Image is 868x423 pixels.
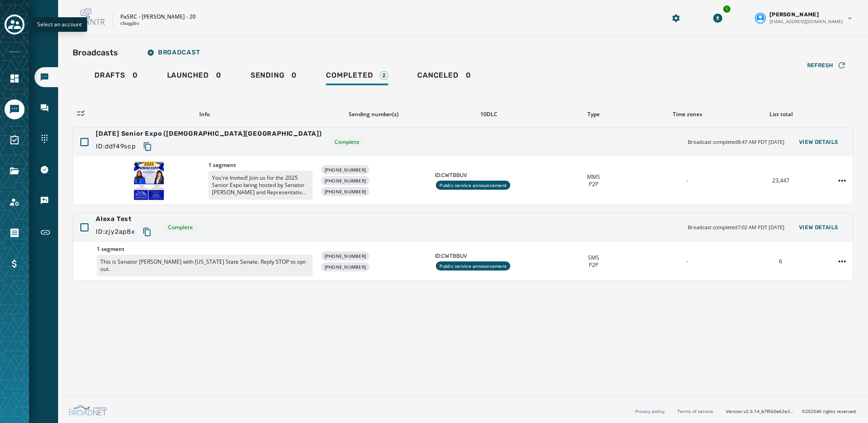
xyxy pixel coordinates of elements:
[644,111,731,118] div: Time zones
[321,187,370,196] div: [PHONE_NUMBER]
[139,138,156,155] button: Copy text to clipboard
[835,173,849,188] button: 10.10.25 Senior Expo (Jewish Community Center) action menu
[168,224,193,231] span: Complete
[96,142,136,151] span: ID: ddf49scp
[37,20,82,28] span: Select an account
[751,7,857,29] button: User settings
[668,10,684,26] button: Manage global settings
[251,71,285,80] span: Sending
[644,258,730,265] div: -
[321,251,370,261] div: [PHONE_NUMBER]
[96,215,155,224] span: Alexa Test
[94,71,125,80] span: Drafts
[5,223,25,243] a: Navigate to Orders
[319,66,395,87] a: Completed2
[35,129,58,149] a: Navigate to Sending Numbers
[133,160,165,201] img: Thumbnail
[380,71,388,79] div: 2
[587,173,600,181] span: MMS
[5,161,25,181] a: Navigate to Files
[87,66,145,87] a: Drafts0
[744,408,794,415] span: v2.5.14_b7f560e62e3347fd09829e8ac9922915a95fe427
[435,111,543,118] div: 10DLC
[436,261,510,271] div: Public service announcement
[799,224,838,231] span: View Details
[436,181,510,190] div: Public service announcement
[208,162,313,169] span: 1 segment
[792,136,846,148] button: View Details
[5,69,25,89] a: Navigate to Home
[417,71,471,85] div: 0
[738,177,824,184] div: 23,447
[588,254,599,261] span: SMS
[94,71,138,85] div: 0
[96,111,312,118] div: Info
[5,130,25,150] a: Navigate to Surveys
[688,224,784,231] span: Broadcast completed 7:02 AM PDT [DATE]
[120,13,196,20] p: PaSRC - [PERSON_NAME] - 20
[96,227,135,236] span: ID: zjy2ap8x
[688,138,784,146] span: Broadcast completed 8:47 AM PDT [DATE]
[589,261,598,269] span: P2P
[35,191,58,211] a: Navigate to Keywords & Responders
[167,71,209,80] span: Launched
[97,255,313,276] p: This is Senator [PERSON_NAME] with [US_STATE] State Senate. Reply STOP to opt-out.
[677,408,713,414] a: Terms of service
[147,49,200,56] span: Broadcast
[589,181,598,188] span: P2P
[35,67,58,87] a: Navigate to Broadcasts
[35,98,58,118] a: Navigate to Inbox
[251,71,297,85] div: 0
[5,99,25,119] a: Navigate to Messaging
[96,129,322,138] span: [DATE] Senior Expo ([DEMOGRAPHIC_DATA][GEOGRAPHIC_DATA])
[160,66,229,87] a: Launched0
[208,171,313,200] p: You're Invited! Join us for the 2025 Senior Expo being hosted by Senator [PERSON_NAME] and Repres...
[635,408,665,414] a: Privacy policy
[726,408,794,415] span: Version
[807,62,833,69] span: Refresh
[321,176,370,185] div: [PHONE_NUMBER]
[140,44,207,62] button: Broadcast
[799,138,838,146] span: View Details
[243,66,304,87] a: Sending0
[326,71,373,80] span: Completed
[410,66,478,87] a: Canceled0
[802,408,857,414] span: © 2025 All rights reserved.
[5,192,25,212] a: Navigate to Account
[417,71,458,80] span: Canceled
[710,10,726,26] button: Download Menu
[435,172,543,179] span: ID: CWTBBUV
[35,221,58,243] a: Navigate to Short Links
[835,254,849,269] button: Alexa Test action menu
[335,138,360,146] span: Complete
[321,165,370,174] div: [PHONE_NUMBER]
[769,11,819,18] span: [PERSON_NAME]
[320,111,428,118] div: Sending number(s)
[5,15,25,34] button: Toggle account select drawer
[722,5,731,14] div: 1
[738,258,824,265] div: 6
[435,252,543,260] span: ID: CWTBBUV
[769,18,843,25] span: [EMAIL_ADDRESS][DOMAIN_NAME]
[738,111,824,118] div: List total
[550,111,637,118] div: Type
[97,246,313,253] span: 1 segment
[35,160,58,180] a: Navigate to 10DLC Registration
[5,254,25,274] a: Navigate to Billing
[644,177,730,184] div: -
[800,58,853,73] button: Refresh
[139,224,155,240] button: Copy text to clipboard
[792,221,846,234] button: View Details
[167,71,222,85] div: 0
[321,262,370,271] div: [PHONE_NUMBER]
[120,20,139,27] p: r3sqg5lv
[73,46,118,59] h2: Broadcasts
